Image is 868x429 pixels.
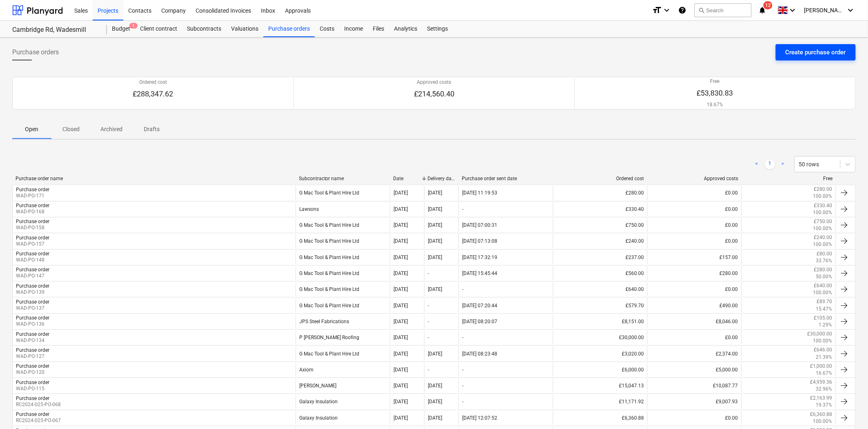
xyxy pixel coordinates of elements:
div: Purchase order [16,331,49,337]
div: [DATE] [428,222,442,228]
p: 15.47% [816,306,832,313]
div: [DATE] [394,383,408,389]
a: Income [339,21,368,37]
div: Purchase order [16,251,49,257]
div: £240.00 [553,234,647,248]
span: search [698,7,705,13]
a: Valuations [226,21,263,37]
p: 100.00% [813,209,832,216]
button: Create purchase order [776,44,856,60]
div: Free [745,176,833,181]
div: [DATE] [394,415,408,421]
div: [DATE] [394,351,408,357]
p: 16.67% [816,370,832,377]
p: RC2024-025-PO-068 [16,401,61,408]
div: [DATE] [428,190,442,196]
a: Files [368,21,389,37]
div: £0.00 [647,218,741,232]
p: WAD-PO-147 [16,273,49,279]
div: G Mac Tool & Plant Hire Ltd [296,250,390,264]
div: £8,151.00 [553,315,647,328]
div: Purchase order [16,395,49,401]
p: £214,560.40 [414,89,454,99]
div: [DATE] [394,286,408,292]
div: £0.00 [647,331,741,344]
div: - [462,367,463,373]
div: £3,020.00 [553,346,647,360]
div: £237.00 [553,250,647,264]
div: [DATE] [428,399,442,404]
div: £2,374.00 [647,346,741,360]
a: Previous page [752,159,762,169]
a: Client contract [135,21,182,37]
div: £15,047.13 [553,379,647,393]
p: £89.70 [817,298,832,305]
div: - [428,367,429,373]
div: G Mac Tool & Plant Hire Ltd [296,266,390,280]
div: [DATE] [428,383,442,389]
div: £10,087.77 [647,379,741,393]
p: £6,360.88 [810,411,832,418]
p: WAD-PO-137 [16,305,49,312]
i: keyboard_arrow_down [846,5,856,15]
div: Purchase order sent date [462,176,550,181]
div: £0.00 [647,411,741,425]
div: [DATE] [394,319,408,324]
p: WAD-PO-134 [16,337,49,344]
div: £579.70 [553,298,647,312]
span: 12 [763,1,772,9]
div: [DATE] 12:07:52 [462,415,497,421]
p: Archived [100,125,122,134]
span: 1 [129,23,138,29]
div: £0.00 [647,234,741,248]
div: [DATE] 07:13:08 [462,238,497,244]
p: WAD-PO-127 [16,353,49,360]
div: Analytics [389,21,422,37]
p: £240.00 [814,234,832,241]
p: WAD-PO-158 [16,224,49,231]
div: - [462,206,463,212]
p: WAD-PO-168 [16,208,49,215]
p: Drafts [142,125,162,134]
span: Purchase orders [12,47,59,57]
a: Costs [315,21,339,37]
div: £560.00 [553,266,647,280]
div: Purchase order [16,347,49,353]
p: WAD-PO-115 [16,385,49,392]
div: - [462,335,463,340]
p: WAD-PO-157 [16,241,49,248]
div: £157.00 [647,250,741,264]
div: - [428,319,429,324]
div: Purchase order name [16,176,292,181]
p: 100.00% [813,193,832,200]
div: [DATE] 17:32:19 [462,255,497,260]
div: Cambridge Rd, Wadesmill [12,26,97,34]
p: WAD-PO-171 [16,192,49,199]
div: Create purchase order [786,47,846,58]
div: [DATE] [394,222,408,228]
i: format_size [652,5,662,15]
div: Purchase orders [263,21,315,37]
p: £330.40 [814,202,832,209]
div: Purchase order [16,380,49,385]
p: 100.00% [813,289,832,296]
div: [DATE] 08:23:48 [462,351,497,357]
div: Purchase order [16,283,49,289]
a: Subcontracts [182,21,226,37]
div: - [462,383,463,389]
div: [DATE] 07:00:31 [462,222,497,228]
div: £0.00 [647,202,741,216]
div: Purchase order [16,267,49,273]
div: [DATE] [394,255,408,260]
div: - [462,286,463,292]
div: P [PERSON_NAME] Roofing [296,331,390,344]
div: [DATE] 15:45:44 [462,270,497,276]
div: JPS Steel Fabrications [296,315,390,328]
button: Search [694,3,752,17]
div: [DATE] [394,399,408,404]
div: £6,000.00 [553,363,647,377]
div: Purchase order [16,187,49,192]
div: Purchase order [16,203,49,208]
